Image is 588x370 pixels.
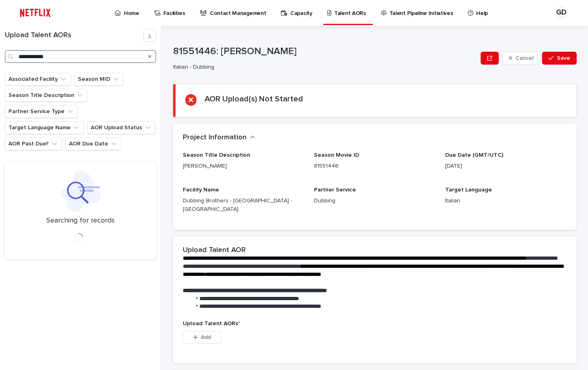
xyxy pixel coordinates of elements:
[555,6,568,19] div: GD
[183,197,304,214] p: Dubbing Brothers - [GEOGRAPHIC_DATA] - [GEOGRAPHIC_DATA]
[87,121,155,134] button: AOR Upload Status
[314,152,359,158] span: Season Movie ID
[46,217,115,225] p: Searching for records
[5,73,71,86] button: Associated Facility
[183,133,255,142] button: Project Information
[183,187,219,193] span: Facility Name
[5,31,143,40] h1: Upload Talent AORs
[557,55,570,61] span: Save
[542,52,576,65] button: Save
[314,197,435,205] p: Dubbing
[173,46,478,57] p: 81551446: [PERSON_NAME]
[5,89,88,102] button: Season Title Description
[5,137,62,150] button: AOR Past Due?
[445,162,567,170] p: [DATE]
[205,94,303,104] h2: AOR Upload(s) Not Started
[183,331,222,344] button: Add
[183,321,240,326] span: Upload Talent AORs
[65,137,121,150] button: AOR Due Date
[445,187,492,193] span: Target Language
[173,64,475,71] p: Italian - Dubbing
[515,55,534,61] span: Cancel
[201,334,211,340] span: Add
[5,50,156,63] input: Search
[16,5,54,21] img: ifQbXi3ZQGMSEF7WDB7W
[183,152,250,158] span: Season Title Description
[314,187,356,193] span: Partner Service
[445,197,567,205] p: Italian
[314,162,435,170] p: 81551446
[5,121,84,134] button: Target Language Name
[183,162,304,170] p: [PERSON_NAME]
[183,133,247,142] h2: Project Information
[183,246,246,255] h2: Upload Talent AOR
[5,105,78,118] button: Partner Service Type
[74,73,123,86] button: Season MID
[502,52,541,65] button: Cancel
[445,152,503,158] span: Due Date (GMT/UTC)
